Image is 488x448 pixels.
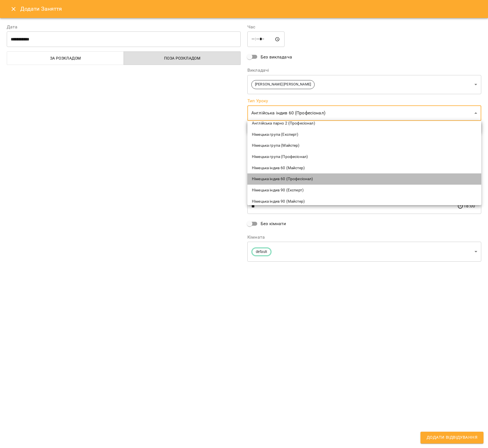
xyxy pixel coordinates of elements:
[252,154,477,160] span: Німецька група (Професіонал)
[252,199,477,204] span: Німецька індив 90 (Майстер)
[252,176,477,182] span: Німецька індив 60 (Професіонал)
[252,165,477,171] span: Німецька індив 60 (Майстер)
[252,132,477,137] span: Німецька група (Експерт)
[252,187,477,193] span: Німецька індив 90 (Експерт)
[252,121,477,126] span: Англійська парно 2 (Професіонал)
[252,143,477,148] span: Німецька група (Майстер)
